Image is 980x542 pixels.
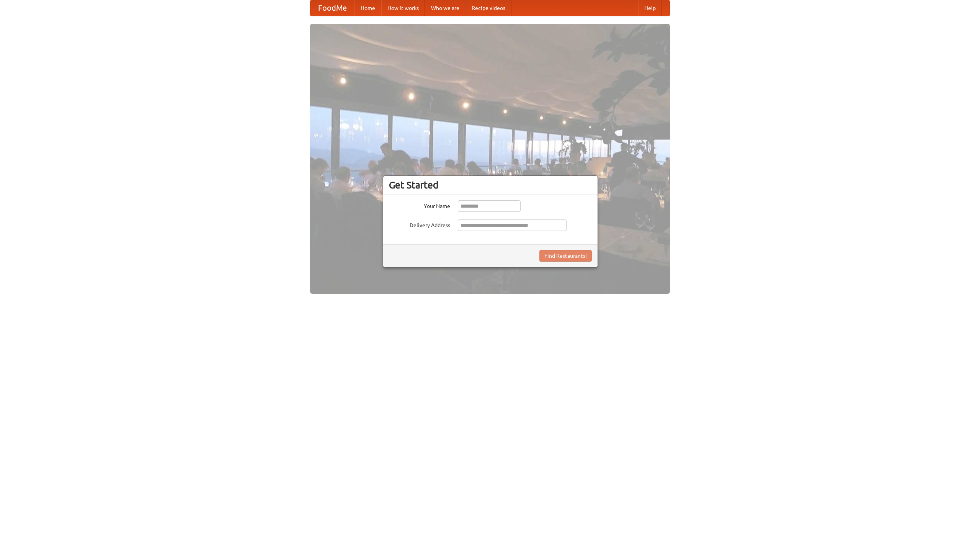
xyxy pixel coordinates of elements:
label: Delivery Address [389,219,450,229]
a: Help [638,0,662,16]
a: Who we are [425,0,465,16]
label: Your Name [389,200,450,210]
h3: Get Started [389,179,592,191]
a: Recipe videos [465,0,511,16]
a: Home [354,0,381,16]
a: How it works [381,0,425,16]
a: FoodMe [310,0,354,16]
button: Find Restaurants! [539,250,592,262]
